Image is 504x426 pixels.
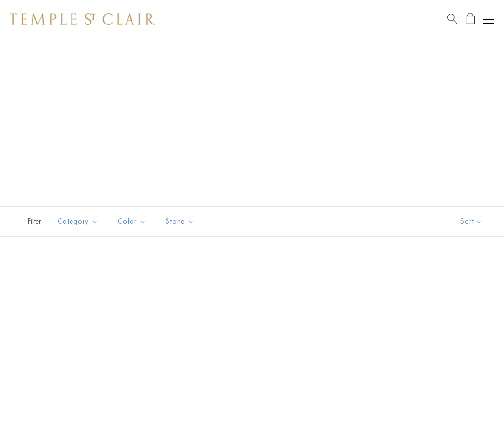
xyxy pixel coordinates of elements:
[483,13,494,25] button: Open navigation
[466,13,475,25] a: Open Shopping Bag
[161,215,202,227] span: Stone
[113,215,154,227] span: Color
[110,211,154,232] button: Color
[50,211,106,232] button: Category
[10,13,155,25] img: Temple St. Clair
[439,207,504,236] button: Show sort by
[158,211,202,232] button: Stone
[53,215,106,227] span: Category
[447,13,457,25] a: Search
